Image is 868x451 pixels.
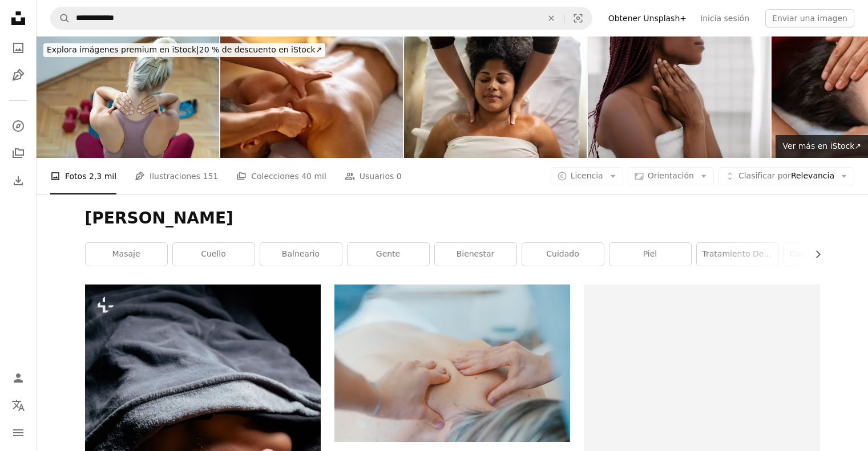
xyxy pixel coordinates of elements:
button: Orientación [628,167,714,185]
a: Obtener Unsplash+ [601,9,693,27]
a: masaje [86,243,167,266]
span: 40 mil [301,170,326,182]
a: Inicia sesión [693,9,756,27]
button: Búsqueda visual [564,7,592,29]
button: Enviar una imagen [765,9,854,27]
a: Colecciones 40 mil [236,158,326,194]
form: Encuentra imágenes en todo el sitio [50,7,592,30]
img: persona masajeando la espalda de una mujer [334,285,570,441]
button: Menú [7,421,30,444]
a: balneario [260,243,342,266]
button: Idioma [7,394,30,417]
button: Licencia [551,167,623,185]
a: Ilustraciones 151 [135,158,218,194]
a: Fotos [7,36,30,59]
span: Ver más en iStock ↗ [782,141,861,151]
a: Explorar [7,115,30,137]
img: Mujer frotándose el cuello [37,36,219,158]
button: Buscar en Unsplash [51,7,70,29]
a: Ilustraciones [7,64,30,87]
a: persona masajeando la espalda de una mujer [334,357,570,368]
span: Explora imágenes premium en iStock | [47,45,199,54]
span: Orientación [648,171,694,180]
a: Usuarios 0 [345,158,402,194]
a: Cuidado del cuerpo [784,243,866,266]
button: desplazar lista a la derecha [808,243,820,266]
a: Historial de descargas [7,169,30,192]
a: cuello [173,243,255,266]
button: Clasificar porRelevancia [718,167,854,185]
span: 151 [203,170,218,182]
img: Primer plano de un hombre recibiendo masaje [220,36,403,158]
span: Licencia [571,171,603,180]
a: Iniciar sesión / Registrarse [7,367,30,389]
button: Borrar [539,7,564,29]
span: 0 [397,170,402,182]
h1: [PERSON_NAME] [85,208,820,229]
img: Mujer recibiendo masaje en un spa [404,36,587,158]
a: Ver más en iStock↗ [776,135,868,158]
a: piel [609,243,691,266]
a: gente [348,243,429,266]
a: cuidado [522,243,604,266]
a: Colecciones [7,142,30,165]
a: Explora imágenes premium en iStock|20 % de descuento en iStock↗ [37,36,332,64]
a: Tratamiento de spa [697,243,778,266]
a: Bienestar [435,243,516,266]
span: Clasificar por [738,171,791,180]
span: 20 % de descuento en iStock ↗ [47,45,322,54]
span: Relevancia [738,170,834,182]
img: Una mujer tocando su cuello [588,36,770,158]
